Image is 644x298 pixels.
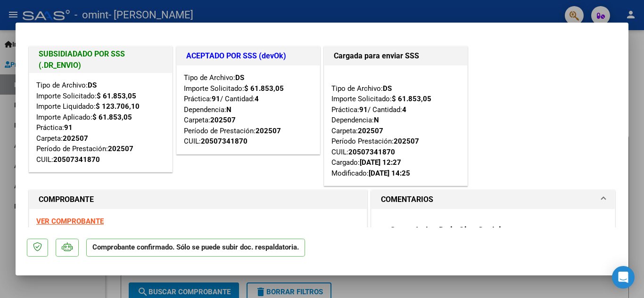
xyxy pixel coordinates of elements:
strong: 202507 [358,127,383,135]
h1: Cargada para enviar SSS [334,50,458,62]
strong: DS [88,81,97,89]
strong: $ 61.853,05 [244,84,284,93]
strong: 202507 [394,137,419,145]
strong: 202507 [108,145,133,153]
strong: Comentarios De la Obra Social: [390,225,504,234]
mat-expansion-panel-header: COMENTARIOS [372,190,615,209]
strong: DS [383,84,392,93]
div: Tipo de Archivo: Importe Solicitado: Práctica: / Cantidad: Dependencia: Carpeta: Período de Prest... [184,72,313,147]
div: 20507341870 [348,147,395,158]
strong: 202507 [63,134,88,143]
p: Comprobante confirmado. Sólo se puede subir doc. respaldatoria. [86,239,305,257]
strong: $ 61.853,05 [97,92,136,100]
strong: DS [235,73,244,82]
h1: COMENTARIOS [381,194,433,205]
strong: N [226,105,231,114]
strong: [DATE] 12:27 [360,158,401,167]
strong: $ 123.706,10 [96,102,140,111]
a: VER COMPROBANTE [36,217,104,226]
strong: $ 61.853,05 [92,113,132,121]
div: Tipo de Archivo: Importe Solicitado: Práctica: / Cantidad: Dependencia: Carpeta: Período Prestaci... [331,72,460,178]
span: Modificado: [331,169,410,177]
strong: 4 [402,105,406,114]
div: 20507341870 [53,154,100,165]
div: Tipo de Archivo: Importe Solicitado: Importe Liquidado: Importe Aplicado: Práctica: Carpeta: Perí... [36,80,165,165]
h1: SUBSIDIADADO POR SSS (.DR_ENVIO) [39,48,163,71]
strong: N [374,116,379,124]
h1: ACEPTADO POR SSS (devOk) [186,50,310,62]
strong: COMPROBANTE [39,195,94,204]
strong: [DATE] 14:25 [369,169,410,177]
strong: 91 [64,123,73,132]
div: Open Intercom Messenger [612,266,635,289]
strong: $ 61.853,05 [392,95,431,103]
div: 20507341870 [201,136,248,147]
strong: 4 [255,95,259,103]
strong: 91 [212,95,220,103]
strong: 202507 [210,116,236,124]
strong: 91 [359,105,368,114]
strong: 202507 [256,127,281,135]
